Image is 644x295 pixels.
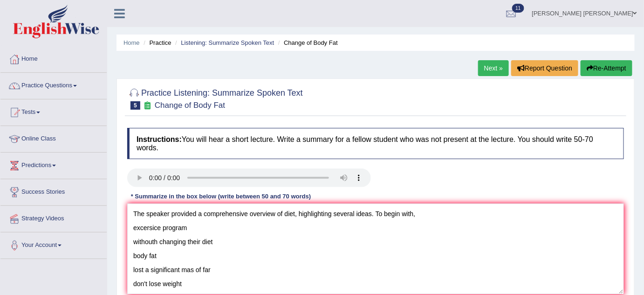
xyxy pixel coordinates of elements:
[123,39,140,46] a: Home
[0,73,107,96] a: Practice Questions
[511,60,578,76] button: Report Question
[0,206,107,229] a: Strategy Videos
[127,86,303,110] h2: Practice Listening: Summarize Spoken Text
[0,232,107,256] a: Your Account
[0,99,107,123] a: Tests
[478,60,509,76] a: Next »
[581,60,632,76] button: Re-Attempt
[143,101,152,110] small: Exam occurring question
[141,38,171,47] li: Practice
[137,135,182,143] b: Instructions:
[155,101,225,110] small: Change of Body Fat
[181,39,274,46] a: Listening: Summarize Spoken Text
[0,126,107,149] a: Online Class
[0,179,107,203] a: Success Stories
[512,4,524,13] span: 11
[127,192,315,201] div: * Summarize in the box below (write between 50 and 70 words)
[127,128,624,159] h4: You will hear a short lecture. Write a summary for a fellow student who was not present at the le...
[0,46,107,70] a: Home
[130,101,140,110] span: 5
[276,38,338,47] li: Change of Body Fat
[0,153,107,176] a: Predictions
